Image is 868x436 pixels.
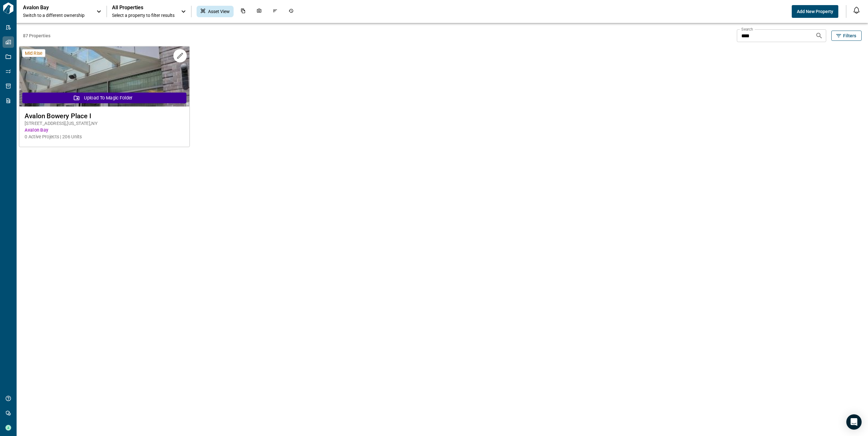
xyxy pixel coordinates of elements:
[25,112,184,120] span: Avalon Bowery Place I
[813,29,826,42] button: Search properties
[25,50,42,56] span: Mid Rise
[741,26,753,32] label: Search
[831,31,862,41] button: Filters
[23,12,90,18] span: Switch to a different ownership
[19,47,189,107] img: property-asset
[851,5,862,15] button: Open notification feed
[22,92,186,103] button: Upload to Magic Folder
[112,4,175,11] span: All Properties
[23,33,734,39] span: 87 Properties
[237,6,250,17] div: Documents
[208,8,230,15] span: Asset View
[846,414,862,430] div: Open Intercom Messenger
[197,6,234,17] div: Asset View
[253,6,266,17] div: Photos
[23,4,80,11] p: Avalon Bay
[25,127,184,134] span: Avalon Bay
[792,5,838,18] button: Add New Property
[25,120,184,127] span: [STREET_ADDRESS] , [US_STATE] , NY
[25,134,184,140] span: 0 Active Projects | 206 Units
[285,6,297,17] div: Job History
[112,12,175,18] span: Select a property to filter results
[269,6,281,17] div: Issues & Info
[843,33,856,39] span: Filters
[797,8,833,15] span: Add New Property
